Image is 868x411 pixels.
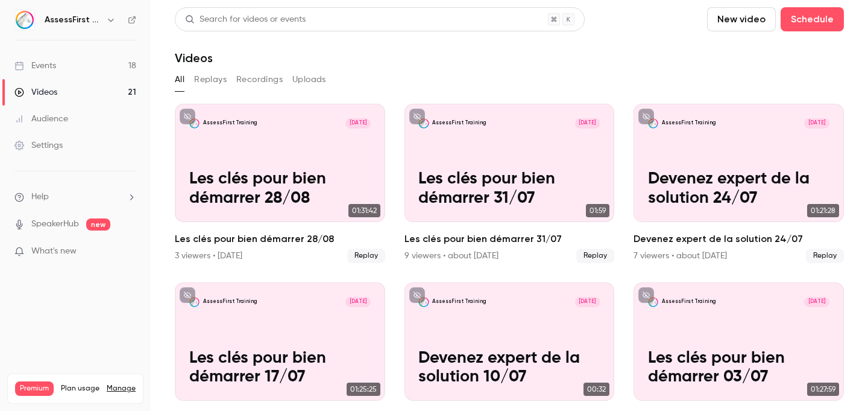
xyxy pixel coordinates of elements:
[634,232,844,246] h2: Devenez expert de la solution 24/07
[432,119,486,127] p: AssessFirst Training
[404,250,498,262] div: 9 viewers • about [DATE]
[175,104,385,263] a: Les clés pour bien démarrer 28/08AssessFirst Training[DATE]Les clés pour bien démarrer 28/0801:31...
[634,250,727,262] div: 7 viewers • about [DATE]
[31,218,79,231] a: SpeakerHub
[31,245,77,258] span: What's new
[662,298,716,305] p: AssessFirst Training
[418,170,600,208] p: Les clés pour bien démarrer 31/07
[15,10,34,30] img: AssessFirst Training
[194,70,227,89] button: Replays
[61,384,99,393] span: Plan usage
[347,249,385,263] span: Replay
[189,349,371,387] p: Les clés pour bien démarrer 17/07
[175,70,184,89] button: All
[575,297,600,307] span: [DATE]
[292,70,326,89] button: Uploads
[175,250,242,262] div: 3 viewers • [DATE]
[634,104,844,263] li: Devenez expert de la solution 24/07
[203,119,257,127] p: AssessFirst Training
[576,249,614,263] span: Replay
[122,246,136,257] iframe: Noticeable Trigger
[575,118,600,129] span: [DATE]
[175,104,385,263] li: Les clés pour bien démarrer 28/08
[189,170,371,208] p: Les clés pour bien démarrer 28/08
[707,7,776,31] button: New video
[781,7,844,31] button: Schedule
[185,13,306,26] div: Search for videos or events
[432,298,486,305] p: AssessFirst Training
[175,7,844,404] section: Videos
[14,86,57,98] div: Videos
[348,204,380,217] span: 01:31:42
[404,104,615,263] a: Les clés pour bien démarrer 31/07AssessFirst Training[DATE]Les clés pour bien démarrer 31/0701:59...
[86,218,110,231] span: new
[14,60,56,72] div: Events
[662,119,716,127] p: AssessFirst Training
[180,109,195,124] button: unpublished
[347,383,380,396] span: 01:25:25
[807,383,839,396] span: 01:27:59
[45,14,101,26] h6: AssessFirst Training
[14,113,68,125] div: Audience
[806,249,844,263] span: Replay
[648,170,830,208] p: Devenez expert de la solution 24/07
[180,287,195,303] button: unpublished
[804,118,829,129] span: [DATE]
[634,104,844,263] a: Devenez expert de la solution 24/07AssessFirst Training[DATE]Devenez expert de la solution 24/070...
[345,118,371,129] span: [DATE]
[807,204,839,217] span: 01:21:28
[107,384,136,393] a: Manage
[14,139,63,151] div: Settings
[409,109,425,124] button: unpublished
[583,383,609,396] span: 00:32
[175,232,385,246] h2: Les clés pour bien démarrer 28/08
[15,381,54,396] span: Premium
[418,349,600,387] p: Devenez expert de la solution 10/07
[409,287,425,303] button: unpublished
[638,287,654,303] button: unpublished
[404,232,615,246] h2: Les clés pour bien démarrer 31/07
[14,191,136,203] li: help-dropdown-opener
[638,109,654,124] button: unpublished
[236,70,283,89] button: Recordings
[586,204,609,217] span: 01:59
[804,297,829,307] span: [DATE]
[648,349,830,387] p: Les clés pour bien démarrer 03/07
[31,191,49,203] span: Help
[404,104,615,263] li: Les clés pour bien démarrer 31/07
[203,298,257,305] p: AssessFirst Training
[175,51,213,65] h1: Videos
[345,297,371,307] span: [DATE]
